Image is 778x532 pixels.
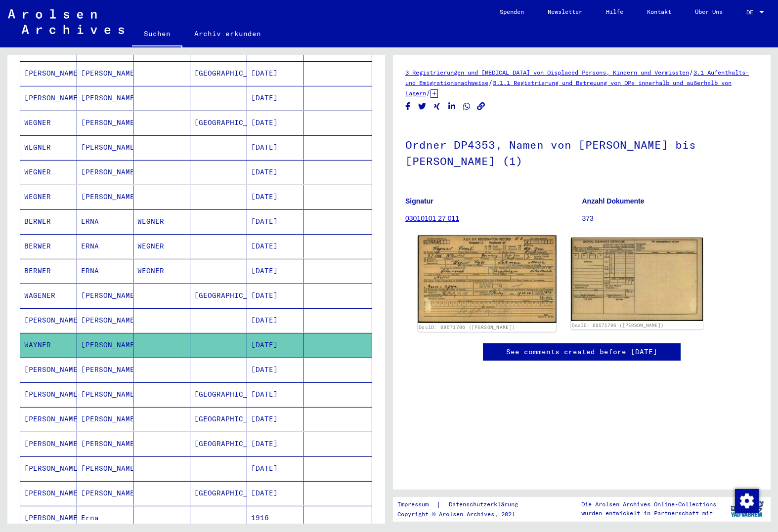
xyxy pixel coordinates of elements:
mat-cell: ERNA [77,259,134,283]
b: Signatur [405,197,433,205]
span: / [426,88,431,97]
img: yv_logo.png [729,496,766,521]
a: DocID: 69571706 ([PERSON_NAME]) [419,325,515,330]
img: Arolsen_neg.svg [8,9,124,34]
a: Impressum [397,499,436,510]
mat-cell: WEGNER [20,111,77,135]
a: 03010101 27 011 [405,214,459,222]
mat-cell: [PERSON_NAME] [20,481,77,505]
mat-cell: [DATE] [247,333,304,357]
mat-cell: [DATE] [247,259,304,283]
mat-cell: [DATE] [247,86,304,110]
mat-cell: [PERSON_NAME] [20,506,77,530]
mat-cell: [PERSON_NAME] [20,308,77,332]
mat-cell: [DATE] [247,382,304,407]
mat-cell: WEGNER [20,135,77,160]
span: DE [746,9,757,16]
mat-cell: [PERSON_NAME] [77,333,134,357]
span: / [488,78,493,87]
mat-cell: [DATE] [247,358,304,382]
mat-cell: ERNA [77,209,134,234]
mat-cell: ERNA [77,234,134,258]
mat-cell: [PERSON_NAME] [77,456,134,481]
mat-cell: [GEOGRAPHIC_DATA] [190,407,247,431]
span: / [689,68,693,77]
mat-cell: [DATE] [247,456,304,481]
mat-cell: [GEOGRAPHIC_DATA] [190,432,247,456]
button: Share on WhatsApp [462,100,472,113]
mat-cell: [PERSON_NAME] [77,185,134,209]
div: | [397,499,530,510]
mat-cell: [GEOGRAPHIC_DATA] [190,481,247,505]
button: Share on Twitter [417,100,428,113]
mat-cell: [PERSON_NAME] [20,86,77,110]
mat-cell: [PERSON_NAME] [20,432,77,456]
b: Anzahl Dokumente [582,197,645,205]
mat-cell: WAGENER [20,284,77,308]
mat-cell: WEGNER [133,259,190,283]
button: Share on LinkedIn [447,100,457,113]
mat-cell: [PERSON_NAME] [77,358,134,382]
mat-cell: WEGNER [20,185,77,209]
mat-cell: [DATE] [247,432,304,456]
mat-cell: [DATE] [247,111,304,135]
h1: Ordner DP4353, Namen von [PERSON_NAME] bis [PERSON_NAME] (1) [405,122,758,182]
button: Share on Facebook [403,100,413,113]
mat-cell: [DATE] [247,209,304,234]
mat-cell: [PERSON_NAME] [20,407,77,431]
a: DocID: 69571706 ([PERSON_NAME]) [572,323,664,328]
mat-cell: [DATE] [247,284,304,308]
img: 001.jpg [418,236,556,324]
button: Copy link [476,100,486,113]
a: See comments created before [DATE] [506,347,657,357]
mat-cell: [PERSON_NAME] [77,160,134,184]
mat-cell: [PERSON_NAME] [20,61,77,85]
a: 3.1.1 Registrierung und Betreuung von DPs innerhalb und außerhalb von Lagern [405,79,732,97]
mat-cell: [GEOGRAPHIC_DATA] [190,382,247,407]
mat-cell: WEGNER [133,234,190,258]
mat-cell: [DATE] [247,185,304,209]
mat-cell: [PERSON_NAME] [77,308,134,332]
mat-cell: [PERSON_NAME] [77,382,134,407]
mat-cell: [PERSON_NAME] [20,456,77,481]
mat-cell: BERWER [20,259,77,283]
mat-cell: WEGNER [20,160,77,184]
img: Zustimmung ändern [735,489,759,513]
mat-cell: WAYNER [20,333,77,357]
p: wurden entwickelt in Partnerschaft mit [581,509,716,518]
p: Die Arolsen Archives Online-Collections [581,500,716,509]
mat-cell: [DATE] [247,481,304,505]
mat-cell: Erna [77,506,134,530]
a: Archiv erkunden [182,22,273,45]
mat-cell: [DATE] [247,308,304,332]
mat-cell: 1916 [247,506,304,530]
mat-cell: [PERSON_NAME] [77,284,134,308]
mat-cell: [DATE] [247,160,304,184]
mat-cell: [DATE] [247,234,304,258]
mat-cell: [PERSON_NAME] [77,111,134,135]
mat-cell: [GEOGRAPHIC_DATA] [190,61,247,85]
a: Suchen [132,22,182,47]
a: Datenschutzerklärung [441,499,530,510]
p: 373 [582,213,759,224]
div: Zustimmung ändern [735,489,758,512]
mat-cell: [DATE] [247,407,304,431]
mat-cell: [DATE] [247,135,304,160]
mat-cell: BERWER [20,234,77,258]
p: Copyright © Arolsen Archives, 2021 [397,510,530,519]
a: 3 Registrierungen und [MEDICAL_DATA] von Displaced Persons, Kindern und Vermissten [405,69,689,76]
mat-cell: WEGNER [133,209,190,234]
mat-cell: [PERSON_NAME] [20,382,77,407]
mat-cell: BERWER [20,209,77,234]
mat-cell: [PERSON_NAME] [77,61,134,85]
button: Share on Xing [432,100,442,113]
mat-cell: [GEOGRAPHIC_DATA] [190,111,247,135]
img: 002.jpg [571,238,703,321]
mat-cell: [DATE] [247,61,304,85]
mat-cell: [GEOGRAPHIC_DATA] [190,284,247,308]
mat-cell: [PERSON_NAME] [77,481,134,505]
mat-cell: [PERSON_NAME] [77,86,134,110]
mat-cell: [PERSON_NAME] [77,407,134,431]
mat-cell: [PERSON_NAME] [77,135,134,160]
mat-cell: [PERSON_NAME] [77,432,134,456]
